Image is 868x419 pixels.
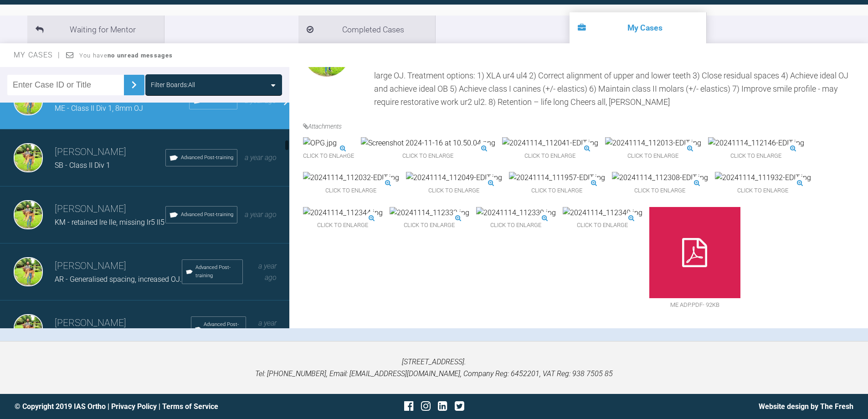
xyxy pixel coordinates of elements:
[303,172,399,184] img: 20241114_112032-EDIT.jpg
[502,137,598,149] img: 20241114_112041-EDIT.jpg
[162,402,218,411] a: Terms of Service
[195,264,239,280] span: Advanced Post-training
[563,207,642,219] img: 20241114_112340.jpg
[55,145,165,160] h3: [PERSON_NAME]
[390,218,469,233] span: Click to enlarge
[605,137,701,149] img: 20241114_112013-EDIT.jpg
[15,401,294,413] div: © Copyright 2019 IAS Ortho | |
[303,149,354,163] span: Click to enlarge
[476,218,556,233] span: Click to enlarge
[15,356,853,379] p: [STREET_ADDRESS]. Tel: [PHONE_NUMBER], Email: [EMAIL_ADDRESS][DOMAIN_NAME], Company Reg: 6452201,...
[258,262,277,282] span: a year ago
[406,172,502,184] img: 20241114_112049-EDIT.jpg
[502,149,598,163] span: Click to enlarge
[55,202,165,217] h3: [PERSON_NAME]
[708,137,804,149] img: 20241114_112146-EDIT.jpg
[303,121,861,131] h4: Attachments
[612,172,708,184] img: 20241114_112308-EDIT.jpg
[390,207,469,219] img: 20241114_112332.jpg
[14,200,43,229] img: Dipak Parmar
[55,104,143,113] span: ME - Class II Div 1, 8mm OJ
[563,218,642,233] span: Click to enlarge
[715,172,811,184] img: 20241114_111932-EDIT.jpg
[181,211,233,219] span: Advanced Post-training
[509,184,605,198] span: Click to enlarge
[55,259,182,274] h3: [PERSON_NAME]
[303,137,337,149] img: OPG.jpg
[245,210,277,219] span: a year ago
[14,143,43,172] img: Dipak Parmar
[181,154,233,162] span: Advanced Post-training
[7,75,124,95] input: Enter Case ID or Title
[612,184,708,198] span: Click to enlarge
[298,16,435,43] li: Completed Cases
[108,52,173,59] strong: no unread messages
[605,149,701,163] span: Click to enlarge
[79,52,173,59] span: You have
[406,184,502,198] span: Click to enlarge
[570,12,706,43] li: My Cases
[14,257,43,286] img: Dipak Parmar
[708,149,804,163] span: Click to enlarge
[361,137,495,149] img: Screenshot 2024-11-16 at 10.50.04.png
[303,218,383,233] span: Click to enlarge
[649,298,740,312] span: ME ADP.pdf - 92KB
[361,149,495,163] span: Click to enlarge
[258,319,277,339] span: a year ago
[204,321,241,337] span: Advanced Post-training
[759,402,853,411] a: Website design by The Fresh
[27,16,164,43] li: Waiting for Mentor
[715,184,811,198] span: Click to enlarge
[111,402,157,411] a: Privacy Policy
[509,172,605,184] img: 20241114_111957-EDIT.jpg
[127,78,141,92] img: chevronRight.28bd32b0.svg
[55,275,182,284] span: AR - Generalised spacing, increased OJ.
[151,80,195,90] div: Filter Boards: All
[245,153,277,162] span: a year ago
[476,207,556,219] img: 20241114_112330.jpg
[303,207,383,219] img: 20241114_112344.jpg
[303,184,399,198] span: Click to enlarge
[55,316,191,331] h3: [PERSON_NAME]
[14,314,43,343] img: Dipak Parmar
[55,161,110,170] span: SB - Class II Div 1
[374,30,861,109] div: Hi All, Please see attached ADP, Photos, OPG, Itero scan. Problem list: Skeletal class II pattern...
[14,51,61,59] span: My Cases
[55,218,164,227] span: KM - retained lre lle, missing lr5 ll5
